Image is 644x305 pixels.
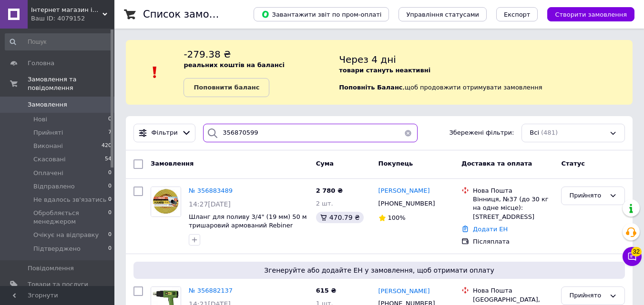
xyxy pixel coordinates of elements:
[33,245,81,253] span: Підтверджено
[316,287,337,294] span: 615 ₴
[31,6,102,14] span: Інтернет магазин інструменту KUVALDA
[378,287,430,296] a: [PERSON_NAME]
[316,187,343,194] span: 2 780 ₴
[108,209,112,226] span: 0
[189,200,231,208] span: 14:27[DATE]
[378,287,430,295] span: [PERSON_NAME]
[108,196,112,204] span: 0
[378,187,430,196] a: [PERSON_NAME]
[28,280,88,289] span: Товари та послуги
[569,191,605,201] div: Прийнято
[316,160,334,167] span: Cума
[316,212,364,223] div: 470.79 ₴
[254,7,389,21] button: Завантажити звіт по пром-оплаті
[399,124,418,142] button: Очистить
[547,7,634,21] button: Створити замовлення
[378,200,435,207] span: [PHONE_NUMBER]
[541,129,558,136] span: (481)
[31,14,114,23] div: Ваш ID: 4079152
[339,67,430,74] b: товари стануть неактивні
[473,226,508,233] a: Додати ЕН
[108,231,112,239] span: 0
[189,187,233,194] a: № 356883489
[623,247,642,266] button: Чат з покупцем32
[33,142,63,150] span: Виконані
[28,264,74,273] span: Повідомлення
[143,9,240,20] h1: Список замовлень
[399,7,487,21] button: Управління статусами
[5,33,112,50] input: Пошук
[105,155,112,164] span: 54
[530,128,539,138] span: Всі
[137,266,621,275] span: Згенеруйте або додайте ЕН у замовлення, щоб отримати оплату
[631,247,642,256] span: 32
[189,213,307,238] a: Шланг для поливу 3/4" (19 мм) 50 м тришаровий армований Rebiner RN345
[339,48,633,97] div: , щоб продовжити отримувати замовлення
[339,84,402,91] b: Поповніть Баланс
[108,182,112,191] span: 0
[108,169,112,177] span: 0
[152,128,178,138] span: Фільтри
[184,61,285,69] b: реальних коштів на балансі
[33,209,108,226] span: Обробляється менеджером
[151,187,181,217] a: Фото товару
[148,65,162,79] img: :exclamation:
[102,142,112,150] span: 420
[406,11,479,18] span: Управління статусами
[378,187,430,194] span: [PERSON_NAME]
[184,78,269,97] a: Поповнити баланс
[108,245,112,253] span: 0
[33,231,99,239] span: Очікує на відправку
[33,128,63,137] span: Прийняті
[561,160,585,167] span: Статус
[28,75,114,92] span: Замовлення та повідомлення
[203,124,417,142] input: Пошук за номером замовлення, ПІБ покупця, номером телефону, Email, номером накладної
[473,195,553,221] div: Вінниця, №37 (до 30 кг на одне місце): [STREET_ADDRESS]
[555,11,627,18] span: Створити замовлення
[316,200,333,207] span: 2 шт.
[569,291,605,301] div: Прийнято
[28,59,54,68] span: Головна
[151,187,181,216] img: Фото товару
[388,214,406,221] span: 100%
[108,115,112,124] span: 0
[33,169,63,177] span: Оплачені
[461,160,532,167] span: Доставка та оплата
[496,7,538,21] button: Експорт
[28,100,67,109] span: Замовлення
[449,128,514,138] span: Збережені фільтри:
[151,160,194,167] span: Замовлення
[339,54,396,65] span: Через 4 дні
[194,84,259,91] b: Поповнити баланс
[538,10,634,18] a: Створити замовлення
[33,182,75,191] span: Відправлено
[473,187,553,195] div: Нова Пошта
[184,49,231,60] span: -279.38 ₴
[473,237,553,246] div: Післяплата
[378,160,413,167] span: Покупець
[189,287,233,294] a: № 356882137
[261,10,381,19] span: Завантажити звіт по пром-оплаті
[33,196,106,204] span: Не вдалось зв'язатись
[33,155,66,164] span: Скасовані
[504,11,531,18] span: Експорт
[473,286,553,295] div: Нова Пошта
[33,115,47,124] span: Нові
[108,128,112,137] span: 7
